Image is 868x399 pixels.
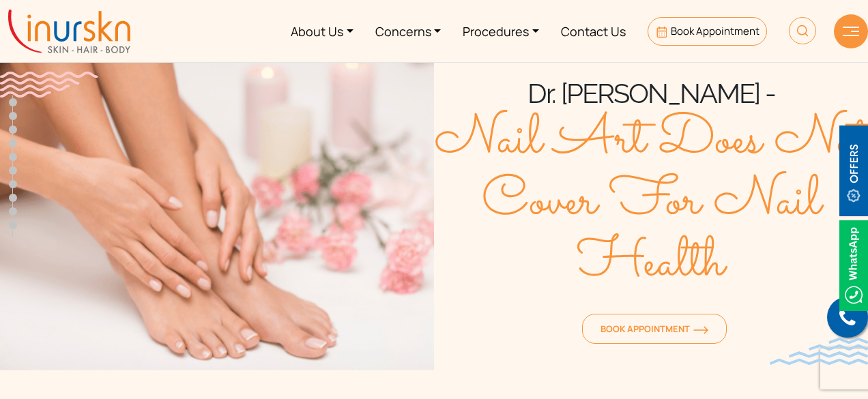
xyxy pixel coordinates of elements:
img: HeaderSearch [789,17,816,44]
span: Book Appointment [671,24,759,38]
img: Whatsappicon [839,220,868,311]
a: Procedures [452,5,550,57]
img: inurskn-logo [8,10,130,53]
img: offerBt [839,125,868,216]
span: Book Appointment [601,323,708,335]
h1: Nail Art Does Not Cover For Nail Health [434,110,868,295]
div: Dr. [PERSON_NAME] - [434,76,868,110]
img: orange-arrow [693,326,708,334]
a: Book Appointmentorange-arrow [582,314,727,344]
a: Book Appointment [648,17,767,46]
a: Contact Us [550,5,637,57]
img: bluewave [770,338,868,365]
a: Whatsappicon [839,256,868,271]
img: hamLine.svg [843,27,859,36]
a: Concerns [364,5,452,57]
a: About Us [280,5,364,57]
